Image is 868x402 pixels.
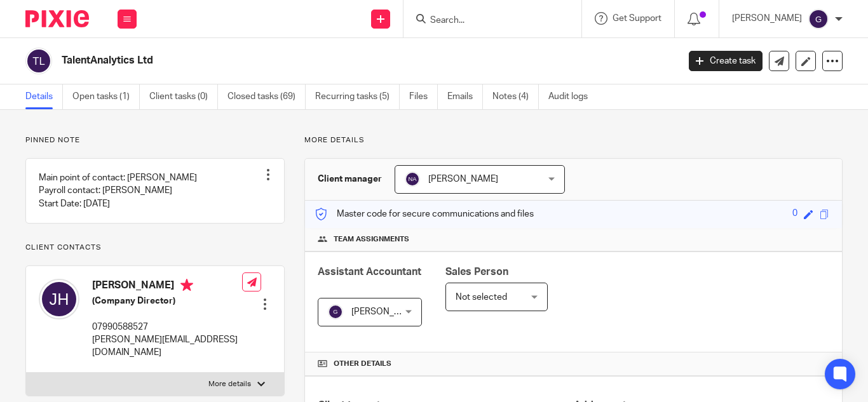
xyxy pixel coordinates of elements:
a: Open tasks (1) [72,84,140,109]
p: Client contacts [25,243,285,253]
i: Primary [180,279,193,291]
a: Details [25,84,63,109]
span: [PERSON_NAME] [351,307,421,316]
span: Other details [334,359,391,369]
a: Audit logs [548,84,597,109]
img: svg%3E [39,279,79,319]
a: Create task [689,51,763,71]
img: svg%3E [808,9,829,29]
input: Search [429,15,543,27]
img: svg%3E [405,171,420,187]
img: Pixie [25,10,89,27]
span: Not selected [456,293,507,302]
a: Recurring tasks (5) [315,84,400,109]
span: Assistant Accountant [318,267,421,277]
h4: [PERSON_NAME] [92,279,242,295]
span: Sales Person [445,267,508,277]
p: Pinned note [25,135,285,145]
p: 07990588527 [92,321,242,333]
p: [PERSON_NAME][EMAIL_ADDRESS][DOMAIN_NAME] [92,333,242,359]
p: Master code for secure communications and files [315,208,534,220]
img: svg%3E [25,48,52,74]
h3: Client manager [318,173,382,185]
h5: (Company Director) [92,295,242,307]
a: Files [409,84,438,109]
a: Emails [447,84,483,109]
span: Get Support [613,14,661,23]
span: Team assignments [334,234,409,245]
span: [PERSON_NAME] [428,175,498,184]
p: More details [208,379,251,389]
img: svg%3E [328,304,343,319]
p: [PERSON_NAME] [732,12,802,25]
div: 0 [792,207,797,222]
h2: TalentAnalytics Ltd [62,54,548,67]
a: Client tasks (0) [149,84,218,109]
p: More details [304,135,843,145]
a: Notes (4) [492,84,539,109]
a: Closed tasks (69) [227,84,306,109]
